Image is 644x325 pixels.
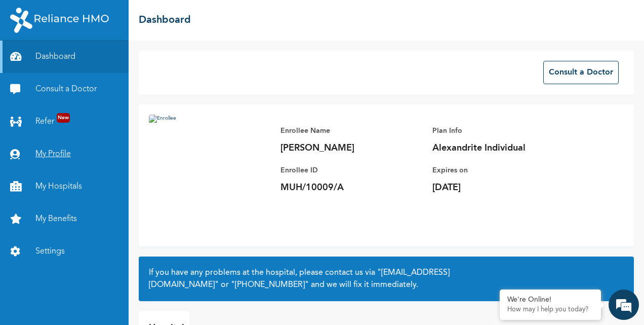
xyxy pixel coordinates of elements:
[166,5,190,29] div: Minimize live chat window
[53,57,170,70] div: Chat with us now
[19,51,41,76] img: d_794563401_company_1708531726252_794563401
[149,115,270,236] img: Enrollee
[543,61,619,84] button: Consult a Doctor
[149,267,624,291] h2: If you have any problems at the hospital, please contact us via or and we will fix it immediately.
[139,13,191,28] h2: Dashboard
[432,164,574,176] p: Expires on
[231,281,309,289] a: "[PHONE_NUMBER]"
[5,290,99,297] span: Conversation
[10,8,109,33] img: RelianceHMO's Logo
[59,107,140,210] span: We're online!
[432,182,574,194] p: [DATE]
[280,125,422,137] p: Enrollee Name
[507,296,593,304] div: We're Online!
[432,125,574,137] p: Plan Info
[280,164,422,176] p: Enrollee ID
[507,306,593,314] p: How may I help you today?
[280,142,422,154] p: [PERSON_NAME]
[5,237,193,272] textarea: Type your message and hit 'Enter'
[280,182,422,194] p: MUH/10009/A
[432,142,574,154] p: Alexandrite Individual
[57,113,70,123] span: New
[99,272,193,304] div: FAQs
